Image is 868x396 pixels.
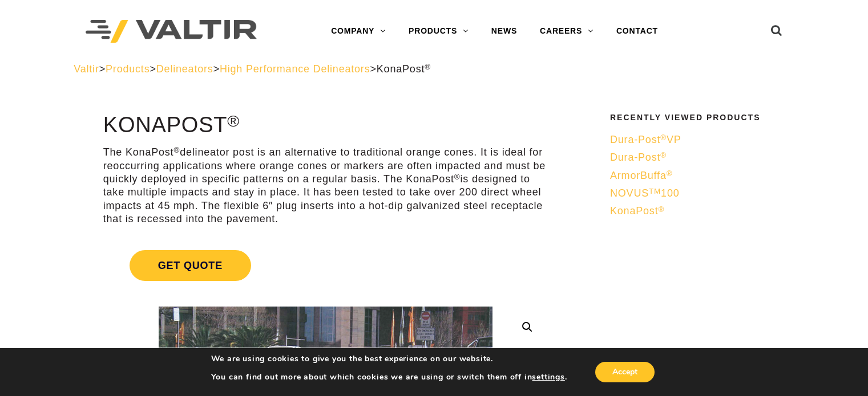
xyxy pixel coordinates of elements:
a: Delineators [156,63,213,75]
a: Products [106,63,150,75]
sup: ® [425,63,431,71]
sup: ® [658,205,664,214]
a: Valtir [74,63,99,75]
a: Get Quote [103,236,548,295]
div: > > > > [74,63,794,76]
sup: ® [454,173,461,181]
span: Dura-Post VP [610,134,681,145]
span: Dura-Post [610,152,667,163]
sup: ® [173,146,180,154]
span: ArmorBuffa [610,170,672,181]
a: CONTACT [605,20,669,43]
button: Accept [595,362,655,382]
h2: Recently Viewed Products [610,113,787,122]
a: PRODUCTS [397,20,480,43]
h1: KonaPost [103,113,548,137]
sup: ® [667,169,673,178]
span: NOVUS 100 [610,187,680,199]
p: You can find out more about which cookies we are using or switch them off in . [211,372,567,382]
a: Dura-Post®VP [610,133,787,146]
sup: ® [660,151,667,160]
a: ArmorBuffa® [610,169,787,182]
a: High Performance Delineators [220,63,370,75]
a: CAREERS [528,20,605,43]
p: The KonaPost delineator post is an alternative to traditional orange cones. It is ideal for reocc... [103,146,548,226]
span: KonaPost [610,205,664,217]
a: COMPANY [320,20,397,43]
sup: TM [649,187,661,195]
span: Get Quote [130,250,251,281]
button: settings [532,372,564,382]
a: KonaPost® [610,205,787,218]
img: Valtir [86,20,257,43]
a: Dura-Post® [610,151,787,164]
sup: ® [227,112,240,130]
p: We are using cookies to give you the best experience on our website. [211,354,567,364]
a: NEWS [480,20,528,43]
sup: ® [660,133,667,142]
span: KonaPost [377,63,431,75]
a: NOVUSTM100 [610,187,787,200]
